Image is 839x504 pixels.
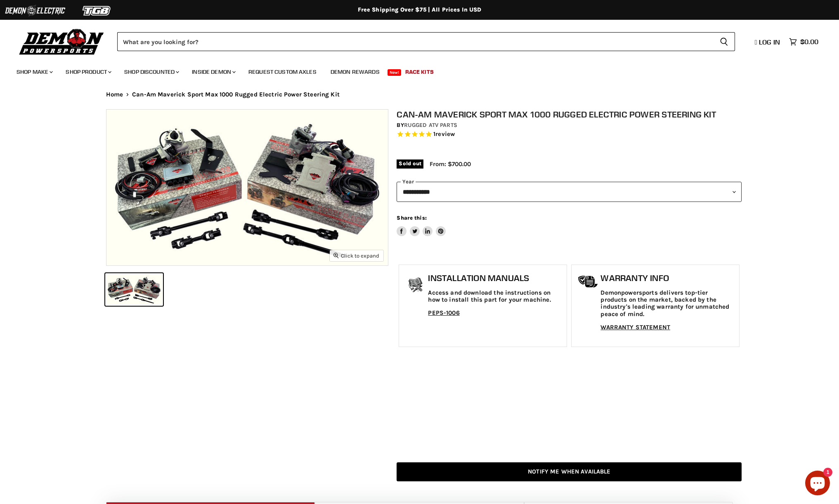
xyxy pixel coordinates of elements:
[118,63,184,80] a: Shop Discounted
[186,63,241,80] a: Inside Demon
[435,130,455,138] span: review
[324,63,386,80] a: Demon Rewards
[4,3,66,19] img: Demon Electric Logo 2
[17,27,107,56] img: Demon Powersports
[428,273,562,283] h1: Installation Manuals
[751,38,785,46] a: Log in
[600,323,670,331] a: WARRANTY STATEMENT
[132,91,340,98] span: Can-Am Maverick Sport Max 1000 Rugged Electric Power Steering Kit
[90,91,750,98] nav: Breadcrumbs
[10,63,58,80] a: Shop Make
[397,130,742,139] span: Rated 5.0 out of 5 stars 1 reviews
[399,63,440,80] a: Race Kits
[117,32,713,51] input: Search
[66,3,128,19] img: TGB Logo 2
[800,38,818,46] span: $0.00
[397,215,426,221] span: Share this:
[10,60,816,80] ul: Main menu
[397,121,742,130] div: by
[397,109,742,120] h1: Can-Am Maverick Sport Max 1000 Rugged Electric Power Steering Kit
[428,289,562,304] p: Access and download the instructions on how to install this part for your machine.
[397,214,446,236] aside: Share this:
[428,309,459,316] a: PEPS-1006
[117,32,735,51] form: Product
[404,122,457,129] a: Rugged ATV Parts
[578,275,598,288] img: warranty-icon.png
[600,289,735,318] p: Demonpowersports delivers top-tier products on the market, backed by the industry's leading warra...
[397,159,423,169] span: Sold out
[59,63,116,80] a: Shop Product
[433,130,455,138] span: 1 reviews
[90,6,750,14] div: Free Shipping Over $75 | All Prices In USD
[803,471,832,497] inbox-online-store-chat: Shopify online store chat
[405,275,426,296] img: install_manual-icon.png
[333,253,379,259] span: Click to expand
[242,63,323,80] a: Request Custom Axles
[105,273,163,306] button: IMAGE thumbnail
[600,273,735,283] h1: Warranty Info
[106,110,388,265] img: IMAGE
[397,462,742,482] a: Notify Me When Available
[759,38,780,46] span: Log in
[397,182,742,202] select: year
[330,250,383,261] button: Click to expand
[106,91,123,98] a: Home
[430,160,471,168] span: From: $700.00
[785,36,822,48] a: $0.00
[713,32,735,51] button: Search
[388,69,402,76] span: New!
